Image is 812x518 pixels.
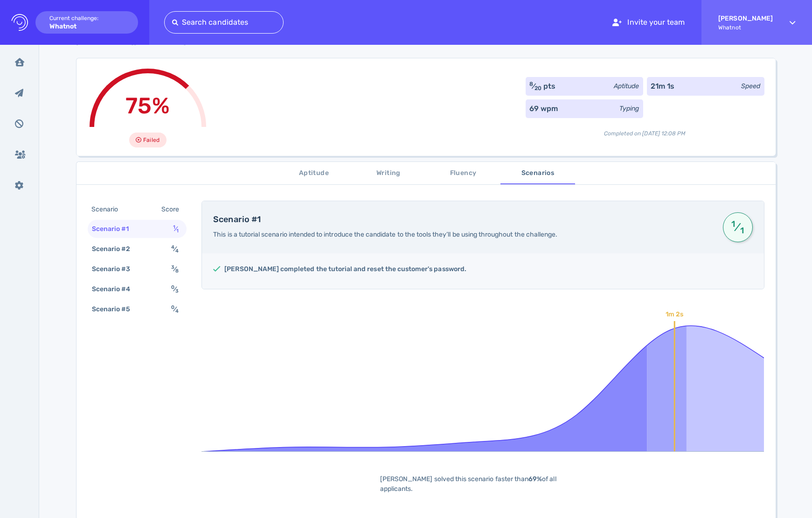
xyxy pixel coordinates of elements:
div: Scenario #1 [90,222,140,236]
span: Whatnot [718,24,773,31]
sub: 8 [175,268,179,274]
div: Speed [741,81,760,91]
span: Scenarios [506,168,569,179]
div: Aptitude [614,81,639,91]
div: Completed on [DATE] 12:08 PM [526,122,764,138]
sup: 8 [529,81,533,87]
h5: [PERSON_NAME] completed the tutorial and reset the customer's password. [224,265,466,274]
span: ⁄ [171,265,179,273]
h4: Scenario #1 [213,215,711,225]
text: 1m 2s [666,310,683,318]
span: Failed [143,134,159,146]
span: ⁄ [171,305,179,313]
div: Scenario #2 [90,242,142,256]
span: Writing [357,168,420,179]
sup: 4 [171,244,174,250]
sub: 1 [176,228,179,234]
strong: [PERSON_NAME] [718,14,773,22]
span: [PERSON_NAME] solved this scenario faster than of all applicants. [380,475,556,493]
div: Scenario #3 [90,262,142,276]
sub: 3 [175,288,179,294]
div: ⁄ pts [529,81,555,92]
b: 69% [528,475,542,483]
span: 75% [125,92,169,119]
div: Typing [619,104,639,113]
div: Scenario #5 [90,302,142,316]
sup: 3 [171,264,174,270]
div: Scenario [90,203,129,216]
span: ⁄ [729,219,745,236]
sup: 0 [171,304,174,310]
sup: 1 [729,223,736,225]
div: 21m 1s [651,81,674,92]
span: Aptitude [282,168,346,179]
sup: 0 [171,284,174,290]
sub: 20 [534,85,541,91]
span: Fluency [431,168,495,179]
sub: 4 [175,308,179,314]
span: This is a tutorial scenario intended to introduce the candidate to the tools they’ll be using thr... [213,231,557,238]
sub: 1 [739,230,746,231]
div: Score [160,203,185,216]
sub: 4 [175,248,179,254]
span: ⁄ [171,285,179,293]
div: Scenario #4 [90,282,142,296]
sup: 1 [173,224,175,230]
span: ⁄ [171,245,179,253]
div: 69 wpm [529,103,558,114]
span: ⁄ [173,225,179,233]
